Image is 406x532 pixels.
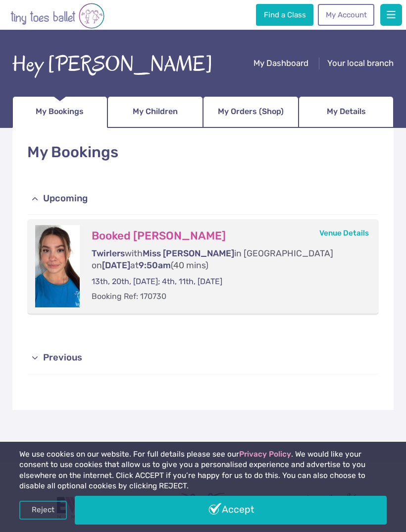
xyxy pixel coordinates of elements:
p: Booking Ref: 170730 [92,291,358,302]
span: Miss [PERSON_NAME] [143,248,234,258]
span: 9:50am [139,260,171,270]
h1: My Bookings [27,142,378,163]
div: Hey [PERSON_NAME] [12,49,213,80]
a: Accept [75,496,387,525]
span: Twirlers [92,248,125,258]
span: [DATE] [102,260,130,270]
span: Your local branch [327,58,394,68]
h3: Booked [PERSON_NAME] [92,229,358,243]
a: My Dashboard [254,58,308,70]
a: My Bookings [12,96,108,128]
span: My Bookings [36,104,84,119]
span: My Children [133,104,178,119]
span: My Orders (Shop) [218,104,284,119]
span: My Dashboard [254,58,308,68]
a: Previous [27,343,378,374]
p: with in [GEOGRAPHIC_DATA] on at (40 mins) [92,247,358,272]
a: Venue Details [319,229,369,237]
img: tiny toes ballet [10,2,104,30]
span: My Details [327,104,366,119]
a: Privacy Policy [239,450,291,459]
p: 13th, 20th, [DATE]; 4th, 11th, [DATE] [92,276,358,287]
a: My Children [107,96,203,128]
a: Upcoming [27,183,378,215]
a: Find a Class [256,4,313,26]
a: Reject [19,501,67,520]
a: My Details [299,96,394,128]
p: We use cookies on our website. For full details please see our . We would like your consent to us... [19,449,387,492]
a: Your local branch [327,58,394,70]
a: My Account [318,4,374,26]
a: My Orders (Shop) [203,96,299,128]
